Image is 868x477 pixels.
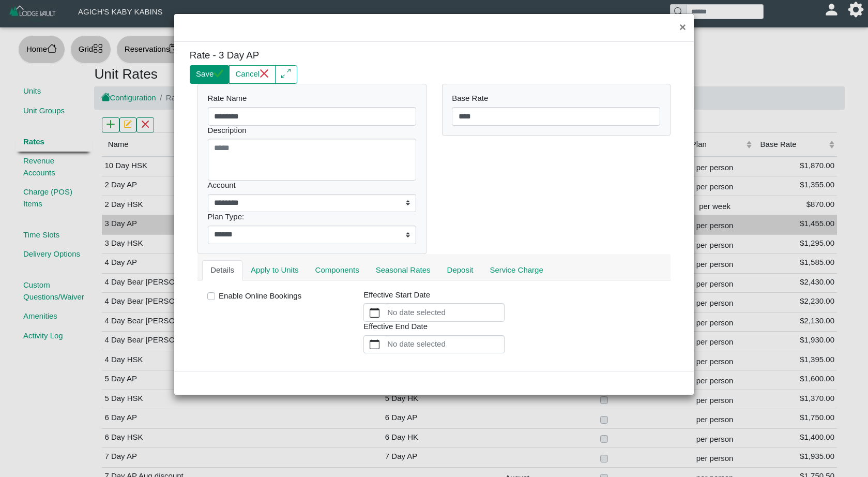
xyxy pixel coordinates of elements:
[385,336,504,353] label: No date selected
[363,290,505,300] h6: Effective Start Date
[208,212,416,221] h6: Plan Type:
[208,94,416,103] h6: Rate Name
[208,181,416,190] h6: Account
[370,339,379,349] svg: calendar
[385,304,504,321] label: No date selected
[364,336,385,353] button: calendar
[368,260,439,281] a: Seasonal Rates
[214,69,223,79] svg: check
[275,65,297,84] button: arrows angle expand
[452,94,660,103] h6: Base Rate
[363,322,505,331] h6: Effective End Date
[672,14,694,41] button: Close
[439,260,482,281] a: Deposit
[481,260,551,281] a: Service Charge
[307,260,368,281] a: Components
[370,308,379,318] svg: calendar
[229,65,276,84] button: Cancelx
[281,69,291,79] svg: arrows angle expand
[190,50,427,62] h5: Rate - 3 Day AP
[190,65,230,84] button: Savecheck
[208,126,416,135] h6: Description
[260,69,269,79] svg: x
[364,304,385,321] button: calendar
[219,290,301,302] label: Enable Online Bookings
[242,260,307,281] a: Apply to Units
[202,260,242,281] a: Details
